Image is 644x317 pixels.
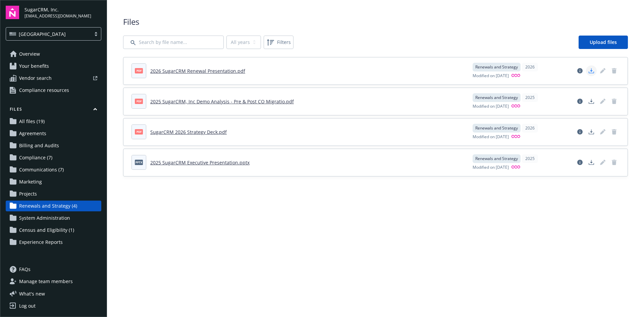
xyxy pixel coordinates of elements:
span: Renewals and Strategy (4) [19,201,77,211]
span: Edit document [597,96,608,107]
span: Vendor search [19,73,52,84]
a: 2025 SugarCRM Executive Presentation.pptx [150,159,250,166]
span: Billing and Audits [19,140,59,151]
a: Download document [586,96,597,107]
a: Renewals and Strategy (4) [6,201,101,211]
span: Projects [19,189,37,199]
span: Renewals and Strategy [475,95,518,101]
a: Download document [586,126,597,137]
button: SugarCRM, Inc.[EMAIL_ADDRESS][DOMAIN_NAME] [24,6,101,19]
span: Modified on [DATE] [473,103,509,110]
a: Overview [6,49,101,59]
div: 2025 [522,154,538,163]
span: Compliance (7) [19,152,52,163]
span: [EMAIL_ADDRESS][DOMAIN_NAME] [24,13,91,19]
span: Modified on [DATE] [473,73,509,79]
span: Filters [265,37,292,48]
a: Download document [586,65,597,76]
a: System Administration [6,213,101,223]
button: Filters [264,36,293,49]
a: Compliance (7) [6,152,101,163]
span: Renewals and Strategy [475,64,518,70]
a: All files (19) [6,116,101,127]
span: Edit document [597,65,608,76]
span: Renewals and Strategy [475,156,518,162]
span: Edit document [597,157,608,168]
a: Your benefits [6,61,101,71]
a: Compliance resources [6,85,101,96]
span: Delete document [609,126,620,137]
a: Marketing [6,176,101,187]
span: Compliance resources [19,85,69,96]
span: [GEOGRAPHIC_DATA] [9,31,88,38]
span: Communications (7) [19,164,64,175]
div: 2025 [522,93,538,102]
span: Delete document [609,96,620,107]
span: Edit document [597,126,608,137]
span: Delete document [609,157,620,168]
a: Billing and Audits [6,140,101,151]
a: View file details [575,157,585,168]
div: 2026 [522,124,538,133]
a: Census and Eligibility (1) [6,225,101,235]
input: Search by file name... [123,36,224,49]
span: Census and Eligibility (1) [19,225,74,235]
span: Renewals and Strategy [475,125,518,131]
span: All files (19) [19,116,45,127]
a: Projects [6,189,101,199]
span: Files [123,16,628,28]
a: SugarCRM 2026 Strategy Deck.pdf [150,129,227,135]
a: View file details [575,65,585,76]
span: pdf [135,99,143,104]
span: Marketing [19,176,42,187]
span: Modified on [DATE] [473,164,509,171]
a: View file details [575,126,585,137]
a: 2025 SugarCRM, Inc Demo Analysis - Pre & Post CO Migratio.pdf [150,98,294,105]
span: Upload files [590,39,617,45]
span: pdf [135,68,143,73]
span: Agreements [19,128,46,139]
a: 2026 SugarCRM Renewal Presentation.pdf [150,68,245,74]
div: 2026 [522,63,538,71]
a: Communications (7) [6,164,101,175]
span: System Administration [19,213,70,223]
button: Files [6,106,101,115]
a: Upload files [579,36,628,49]
span: Delete document [609,65,620,76]
a: Download document [586,157,597,168]
span: SugarCRM, Inc. [24,6,91,13]
span: Overview [19,49,40,59]
span: pdf [135,129,143,134]
img: navigator-logo.svg [6,6,19,19]
span: pptx [135,160,143,165]
a: Agreements [6,128,101,139]
span: Filters [277,39,291,46]
span: Modified on [DATE] [473,134,509,140]
a: View file details [575,96,585,107]
span: Your benefits [19,61,49,71]
span: [GEOGRAPHIC_DATA] [19,31,66,38]
a: Vendor search [6,73,101,84]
